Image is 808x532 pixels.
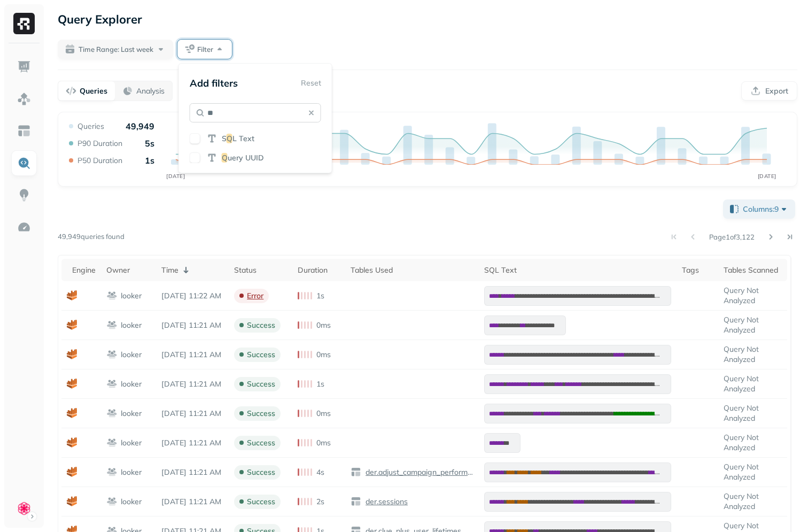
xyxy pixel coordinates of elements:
div: Tags [682,265,712,275]
span: uery UUID [228,153,264,163]
p: success [247,467,275,477]
p: looker [121,350,142,360]
p: 49,949 queries found [58,232,125,242]
p: 5s [145,138,154,149]
tspan: [DATE] [166,173,185,180]
p: 4s [316,467,324,477]
p: 1s [316,379,324,389]
img: Assets [17,92,31,106]
p: der.sessions [363,497,408,507]
p: 0ms [316,408,331,419]
p: P90 Duration [77,138,122,149]
p: 2s [316,497,324,507]
p: Sep 21, 2025 11:22 AM [161,291,224,301]
button: Columns:9 [723,199,795,219]
img: Query Explorer [17,156,31,170]
img: Optimization [17,220,31,234]
span: Filter [197,44,213,55]
p: Sep 21, 2025 11:21 AM [161,438,224,448]
p: Queries [77,121,104,132]
p: Query Not Analyzed [724,491,782,512]
div: SQL Text [484,265,671,275]
button: Filter [177,40,232,59]
div: Tables Used [351,265,473,275]
p: Query Not Analyzed [724,403,782,423]
div: Tables Scanned [724,265,782,275]
div: Duration [298,265,340,275]
span: Q [227,134,232,143]
p: Query Not Analyzed [724,286,782,306]
p: Sep 21, 2025 11:21 AM [161,320,224,330]
span: S [222,134,227,143]
p: Query Not Analyzed [724,315,782,335]
button: Export [741,81,797,101]
p: P50 Duration [77,156,122,166]
p: 1s [145,155,154,166]
p: Query Explorer [58,10,142,29]
p: Query Not Analyzed [724,374,782,394]
p: looker [121,438,142,448]
p: 0ms [316,320,331,330]
p: 0ms [316,350,331,360]
p: error [247,291,263,301]
p: success [247,379,275,389]
span: L Text [232,134,254,143]
span: Columns: 9 [743,204,789,214]
img: table [351,467,361,477]
p: Query Not Analyzed [724,462,782,482]
div: Owner [106,265,151,275]
p: success [247,320,275,330]
p: looker [121,320,142,330]
p: 0ms [316,438,331,448]
p: Sep 21, 2025 11:21 AM [161,497,224,507]
p: der.adjust_campaign_performance [363,467,473,477]
p: looker [121,379,142,389]
img: Insights [17,188,31,202]
span: Time Range: Last week [79,44,153,55]
p: success [247,497,275,507]
p: Add filters [190,77,238,89]
p: Queries [80,86,107,96]
button: Time Range: Last week [58,40,173,59]
a: der.adjust_campaign_performance [361,467,473,477]
p: Sep 21, 2025 11:21 AM [161,379,224,389]
div: Engine [72,265,96,275]
p: Query Not Analyzed [724,344,782,365]
p: success [247,408,275,419]
p: Sep 21, 2025 11:21 AM [161,467,224,477]
img: table [351,496,361,507]
p: 49,949 [126,121,154,132]
p: Analysis [136,86,165,96]
img: Clue [17,501,32,516]
img: Dashboard [17,60,31,74]
span: Q [222,153,228,163]
p: 1s [316,291,324,301]
p: Page 1 of 3,122 [709,232,755,242]
p: success [247,350,275,360]
p: Sep 21, 2025 11:21 AM [161,408,224,419]
p: looker [121,497,142,507]
a: der.sessions [361,497,408,507]
tspan: [DATE] [758,173,776,180]
div: Status [234,265,286,275]
p: looker [121,408,142,419]
img: Asset Explorer [17,124,31,138]
p: looker [121,467,142,477]
p: Query Not Analyzed [724,433,782,453]
p: looker [121,291,142,301]
img: Ryft [13,13,35,34]
p: Sep 21, 2025 11:21 AM [161,350,224,360]
p: success [247,438,275,448]
div: Time [161,264,224,276]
